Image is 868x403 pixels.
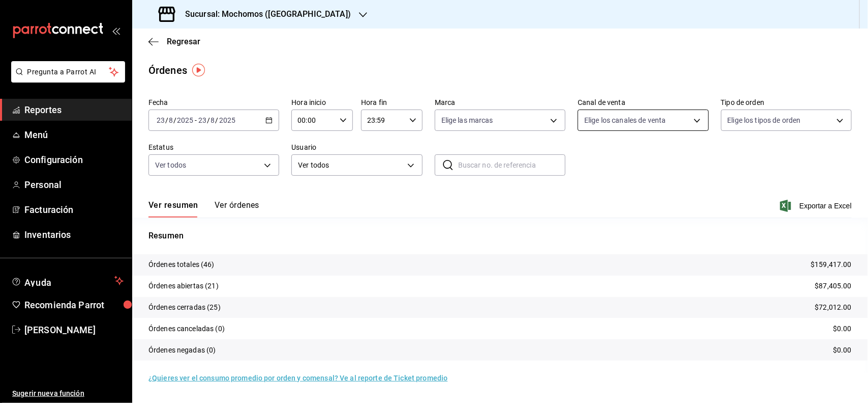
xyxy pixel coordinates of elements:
[148,37,200,46] button: Regresar
[833,345,852,356] p: $0.00
[361,99,423,106] label: Hora fin
[24,128,124,142] span: Menú
[148,99,279,106] label: Fecha
[148,374,447,382] a: ¿Quieres ver el consumo promedio por orden y comensal? Ve al reporte de Ticket promedio
[148,345,216,356] p: Órdenes negadas (0)
[167,37,200,46] span: Regresar
[24,153,124,167] span: Configuración
[721,99,852,106] label: Tipo de orden
[458,155,565,175] input: Buscar no. de referencia
[11,61,125,83] button: Pregunta a Parrot AI
[782,200,852,212] button: Exportar a Excel
[7,74,125,85] a: Pregunta a Parrot AI
[815,281,852,291] p: $87,405.00
[112,26,120,35] button: open_drawer_menu
[435,99,565,106] label: Marca
[298,160,403,171] span: Ver todos
[156,116,165,124] input: --
[12,388,124,399] span: Sugerir nueva función
[833,324,852,334] p: $0.00
[211,116,216,124] input: --
[148,259,215,270] p: Órdenes totales (46)
[168,116,173,124] input: --
[216,116,219,124] span: /
[176,116,194,124] input: ----
[24,228,124,241] span: Inventarios
[148,200,198,218] button: Ver resumen
[165,116,168,124] span: /
[173,116,176,124] span: /
[24,323,124,337] span: [PERSON_NAME]
[24,275,110,287] span: Ayuda
[148,63,187,78] div: Órdenes
[578,99,708,106] label: Canal de venta
[148,230,852,242] p: Resumen
[148,302,221,313] p: Órdenes cerradas (25)
[24,103,124,117] span: Reportes
[207,116,210,124] span: /
[148,200,259,218] div: navigation tabs
[219,116,236,124] input: ----
[215,200,259,218] button: Ver órdenes
[24,178,124,192] span: Personal
[195,116,197,124] span: -
[584,115,666,125] span: Elige los canales de venta
[198,116,207,124] input: --
[155,160,186,170] span: Ver todos
[815,302,852,313] p: $72,012.00
[291,99,353,106] label: Hora inicio
[177,8,351,20] h3: Sucursal: Mochomos ([GEOGRAPHIC_DATA])
[27,67,109,77] span: Pregunta a Parrot AI
[441,115,493,125] span: Elige las marcas
[24,203,124,217] span: Facturación
[148,144,279,151] label: Estatus
[24,298,124,312] span: Recomienda Parrot
[148,281,219,291] p: Órdenes abiertas (21)
[811,259,852,270] p: $159,417.00
[728,115,801,125] span: Elige los tipos de orden
[291,144,422,151] label: Usuario
[148,324,225,334] p: Órdenes canceladas (0)
[192,64,205,76] img: Tooltip marker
